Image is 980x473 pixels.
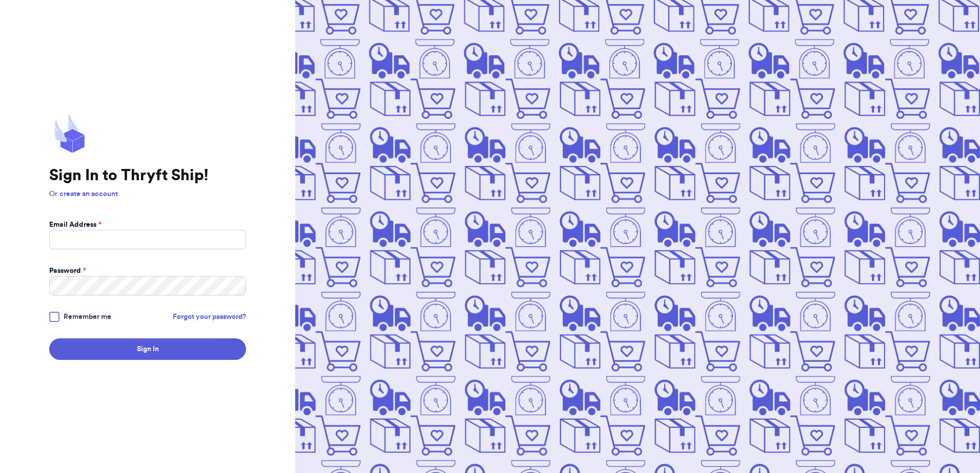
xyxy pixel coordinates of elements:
label: Email Address [49,220,101,230]
button: Sign In [49,338,246,360]
a: Forgot your password? [173,312,246,322]
span: Remember me [64,312,111,322]
p: Or [49,189,246,199]
h1: Sign In to Thryft Ship! [49,166,246,185]
label: Password [49,266,86,276]
a: create an account [59,190,118,198]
